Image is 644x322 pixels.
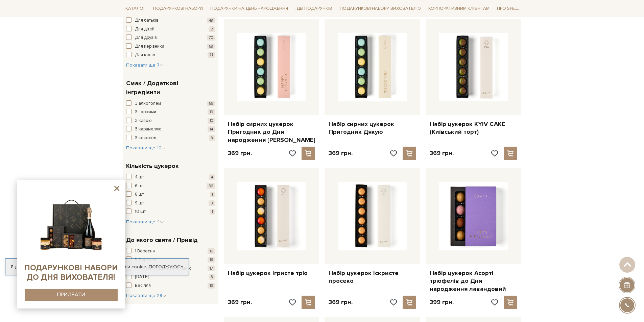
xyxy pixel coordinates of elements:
[5,264,189,270] div: Я дозволяю [DOMAIN_NAME] використовувати
[135,265,191,272] span: 14 лютого / День закоханих
[430,120,517,136] a: Набір цукерок KYIV CAKE (Київський торт)
[135,118,152,124] span: З кавою
[126,292,166,299] button: Показати ще 28
[426,3,492,14] a: Корпоративним клієнтам
[126,118,215,124] button: З кавою 10
[329,269,416,285] a: Набір цукерок Іскристе просеко
[135,191,144,198] span: 8 шт
[135,174,144,181] span: 4 шт
[126,100,215,107] button: З алкоголем 56
[123,3,148,14] a: Каталог
[126,43,215,50] button: Для керівника 59
[329,120,416,136] a: Набір сирних цукерок Пригодник Дякую
[126,34,215,41] button: Для друзів 70
[208,126,215,132] span: 14
[135,135,157,142] span: З кокосом
[135,17,159,24] span: Для батьків
[116,264,146,270] a: файли cookie
[126,256,215,263] button: 8 березня 19
[135,248,155,255] span: 1 Вересня
[126,17,215,24] button: Для батьків 48
[207,101,215,106] span: 56
[207,18,215,23] span: 48
[293,3,335,14] a: Ідеї подарунків
[135,183,144,190] span: 6 шт
[329,149,353,157] p: 369 грн.
[208,109,215,115] span: 19
[208,266,215,271] span: 17
[209,26,215,32] span: 2
[126,219,164,225] span: Показати ще 4
[126,126,215,133] button: З карамеллю 14
[126,248,215,255] button: 1 Вересня 16
[430,269,517,293] a: Набір цукерок Асорті трюфелів до Дня народження лавандовий
[126,135,215,142] button: З кокосом 8
[126,162,179,171] span: Кількість цукерок
[209,174,215,180] span: 4
[126,236,198,245] span: До якого свята / Привід
[210,192,215,197] span: 1
[329,298,353,306] p: 369 грн.
[126,174,215,181] button: 4 шт 4
[135,43,164,50] span: Для керівника
[126,62,164,68] span: Показати ще 7
[208,52,215,58] span: 71
[135,109,156,116] span: З горіхами
[208,283,215,289] span: 16
[126,183,215,190] button: 6 шт 36
[228,120,315,144] a: Набір сирних цукерок Пригодник до Дня народження [PERSON_NAME]
[135,34,157,41] span: Для друзів
[430,298,454,306] p: 399 грн.
[135,282,151,289] span: Весілля
[135,200,144,207] span: 9 шт
[337,3,424,14] a: Подарункові набори вихователю
[126,208,215,215] button: 10 шт 1
[126,191,215,198] button: 8 шт 1
[126,52,215,58] button: Для колег 71
[126,26,215,33] button: Для дітей 2
[207,183,215,189] span: 36
[126,293,166,298] span: Показати ще 28
[208,257,215,263] span: 19
[209,200,215,206] span: 3
[207,35,215,41] span: 70
[228,269,315,277] a: Набір цукерок Ігристе тріо
[126,109,215,116] button: З горіхами 19
[126,274,215,280] button: [DATE] 8
[135,208,146,215] span: 10 шт
[135,274,148,280] span: [DATE]
[208,3,291,14] a: Подарунки на День народження
[494,3,521,14] a: Про Spell
[126,145,166,151] span: Показати ще 10
[135,256,156,263] span: 8 березня
[228,149,252,157] p: 369 грн.
[135,26,154,33] span: Для дітей
[126,145,166,151] button: Показати ще 10
[149,264,183,270] a: Погоджуюсь
[209,274,215,280] span: 8
[135,100,161,107] span: З алкоголем
[208,248,215,254] span: 16
[209,135,215,141] span: 8
[208,118,215,124] span: 10
[135,126,162,133] span: З карамеллю
[228,298,252,306] p: 369 грн.
[126,219,164,225] button: Показати ще 4
[135,52,156,58] span: Для колег
[207,44,215,49] span: 59
[126,200,215,207] button: 9 шт 3
[126,79,213,97] span: Смак / Додаткові інгредієнти
[430,149,454,157] p: 369 грн.
[126,62,164,69] button: Показати ще 7
[210,209,215,215] span: 1
[150,3,206,14] a: Подарункові набори
[126,282,215,289] button: Весілля 16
